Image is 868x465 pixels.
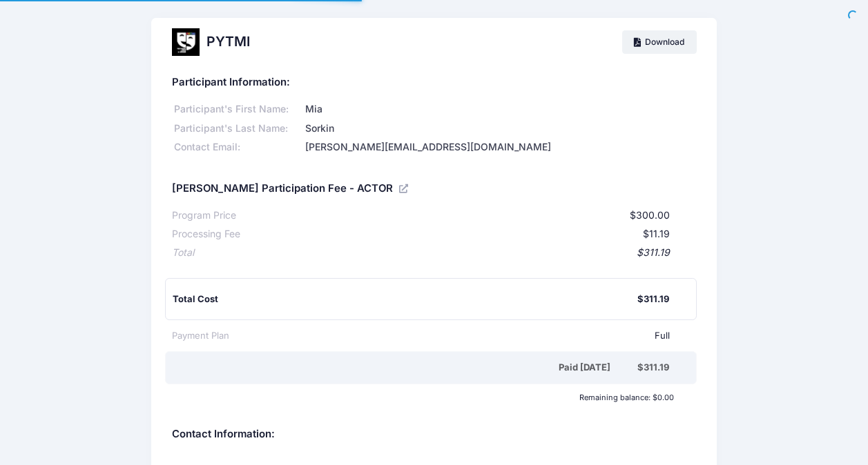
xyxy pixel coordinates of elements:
[172,428,697,441] h5: Contact Information:
[173,293,637,306] div: Total Cost
[165,393,681,402] div: Remaining balance: $0.00
[172,77,697,89] h5: Participant Information:
[194,246,670,260] div: $311.19
[399,182,410,195] a: View Registration Details
[172,140,303,155] div: Contact Email:
[172,208,236,223] div: Program Price
[229,329,670,343] div: Full
[172,329,229,343] div: Payment Plan
[172,121,303,136] div: Participant's Last Name:
[630,209,670,221] span: $300.00
[637,361,669,375] div: $311.19
[172,102,303,117] div: Participant's First Name:
[172,246,194,260] div: Total
[303,121,697,136] div: Sorkin
[240,227,670,241] div: $11.19
[303,140,697,155] div: [PERSON_NAME][EMAIL_ADDRESS][DOMAIN_NAME]
[172,183,393,195] h5: [PERSON_NAME] Participation Fee - ACTOR
[622,30,697,54] a: Download
[303,102,697,117] div: Mia
[206,34,250,50] h2: PYTMI
[637,293,669,306] div: $311.19
[175,361,637,375] div: Paid [DATE]
[172,227,240,241] div: Processing Fee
